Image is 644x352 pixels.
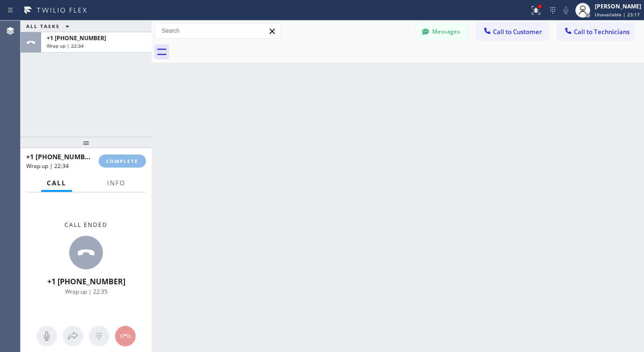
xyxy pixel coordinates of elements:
[595,11,640,18] span: Unavailable | 23:17
[115,326,136,346] button: Hang up
[559,4,572,17] button: Mute
[99,155,146,168] button: COMPLETE
[63,326,83,346] button: Open directory
[493,28,542,36] span: Call to Customer
[47,34,106,42] span: +1 [PHONE_NUMBER]
[416,23,467,41] button: Messages
[41,174,72,192] button: Call
[557,23,635,41] button: Call to Technicians
[89,326,109,346] button: Open dialpad
[26,152,95,161] span: +1 [PHONE_NUMBER]
[47,276,125,287] span: +1 [PHONE_NUMBER]
[101,174,131,192] button: Info
[106,158,138,164] span: COMPLETE
[26,162,69,170] span: Wrap up | 22:34
[26,23,60,29] span: ALL TASKS
[47,179,66,187] span: Call
[107,179,125,187] span: Info
[47,42,84,49] span: Wrap up | 22:34
[21,21,79,32] button: ALL TASKS
[36,326,57,346] button: Mute
[155,23,280,38] input: Search
[65,221,108,229] span: Call ended
[65,288,108,296] span: Wrap up | 22:35
[595,2,641,10] div: [PERSON_NAME]
[574,28,630,36] span: Call to Technicians
[477,23,548,41] button: Call to Customer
